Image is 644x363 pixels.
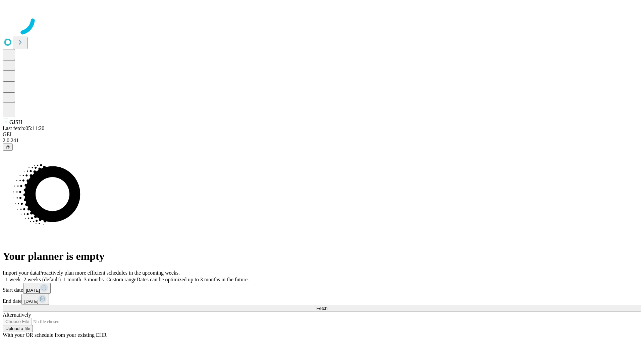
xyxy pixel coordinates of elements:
[316,306,327,311] span: Fetch
[21,294,49,305] button: [DATE]
[23,283,51,294] button: [DATE]
[3,312,31,318] span: Alternatively
[3,305,641,312] button: Fetch
[23,277,61,282] span: 2 weeks (default)
[26,288,40,293] span: [DATE]
[24,299,38,304] span: [DATE]
[3,332,107,338] span: With your OR schedule from your existing EHR
[106,277,136,282] span: Custom range
[3,137,641,144] div: 2.0.241
[3,144,13,151] button: @
[3,325,33,332] button: Upload a file
[9,119,22,125] span: GJSH
[5,145,10,150] span: @
[3,294,641,305] div: End date
[3,125,44,131] span: Last fetch: 05:11:20
[84,277,104,282] span: 3 months
[137,277,249,282] span: Dates can be optimized up to 3 months in the future.
[3,283,641,294] div: Start date
[3,250,641,263] h1: Your planner is empty
[63,277,81,282] span: 1 month
[3,131,641,137] div: GEI
[5,277,21,282] span: 1 week
[3,270,39,276] span: Import your data
[39,270,180,276] span: Proactively plan more efficient schedules in the upcoming weeks.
